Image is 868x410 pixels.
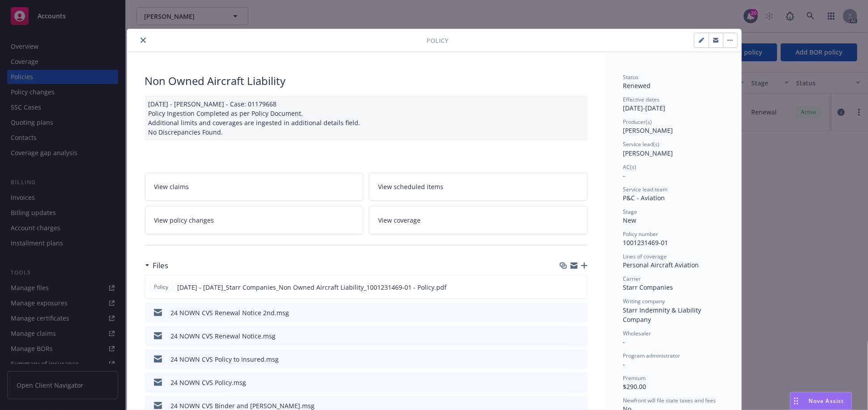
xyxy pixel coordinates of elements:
[562,331,569,341] button: download file
[623,163,637,171] span: AC(s)
[623,374,646,382] span: Premium
[623,81,651,90] span: Renewed
[623,208,638,216] span: Stage
[623,360,625,368] span: -
[145,173,364,201] a: View claims
[623,96,723,113] div: [DATE] - [DATE]
[623,283,673,292] span: Starr Companies
[576,378,584,387] button: preview file
[145,73,587,89] div: Non Owned Aircraft Liability
[790,392,852,410] button: Nova Assist
[576,331,584,341] button: preview file
[562,355,569,364] button: download file
[623,194,665,202] span: P&C - Aviation
[623,275,641,283] span: Carrier
[171,331,276,341] div: 24 NOWN CVS Renewal Notice.msg
[576,355,584,364] button: preview file
[623,261,699,269] span: Personal Aircraft Aviation
[153,260,169,271] h3: Files
[791,393,802,410] div: Drag to move
[623,338,625,346] span: -
[576,308,584,317] button: preview file
[623,253,667,260] span: Lines of coverage
[623,216,637,224] span: New
[623,186,668,193] span: Service lead team
[369,206,587,234] a: View coverage
[623,73,639,81] span: Status
[145,206,364,234] a: View policy changes
[153,283,170,291] span: Policy
[561,283,568,292] button: download file
[623,149,673,157] span: [PERSON_NAME]
[623,382,647,391] span: $290.00
[154,216,214,225] span: View policy changes
[623,118,652,126] span: Producer(s)
[623,306,703,324] span: Starr Indemnity & Liability Company
[623,352,681,359] span: Program administrator
[623,126,673,135] span: [PERSON_NAME]
[178,283,447,292] span: [DATE] - [DATE]_Starr Companies_Non Owned Aircraft Liability_1001231469-01 - Policy.pdf
[623,330,651,337] span: Wholesaler
[154,182,189,191] span: View claims
[171,378,247,387] div: 24 NOWN CVS Policy.msg
[145,260,169,271] div: Files
[562,308,569,317] button: download file
[623,96,660,103] span: Effective dates
[575,283,583,292] button: preview file
[562,378,569,387] button: download file
[623,171,625,180] span: -
[138,35,149,46] button: close
[145,96,587,140] div: [DATE] - [PERSON_NAME] - Case: 01179668 Policy Ingestion Completed as per Policy Document. Additi...
[623,140,660,148] span: Service lead(s)
[623,297,665,305] span: Writing company
[623,238,668,247] span: 1001231469-01
[369,173,587,201] a: View scheduled items
[378,182,443,191] span: View scheduled items
[809,397,844,405] span: Nova Assist
[171,355,279,364] div: 24 NOWN CVS Policy to Insured.msg
[427,36,449,45] span: Policy
[378,216,421,225] span: View coverage
[623,230,659,238] span: Policy number
[171,308,289,317] div: 24 NOWN CVS Renewal Notice 2nd.msg
[623,397,716,404] span: Newfront will file state taxes and fees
